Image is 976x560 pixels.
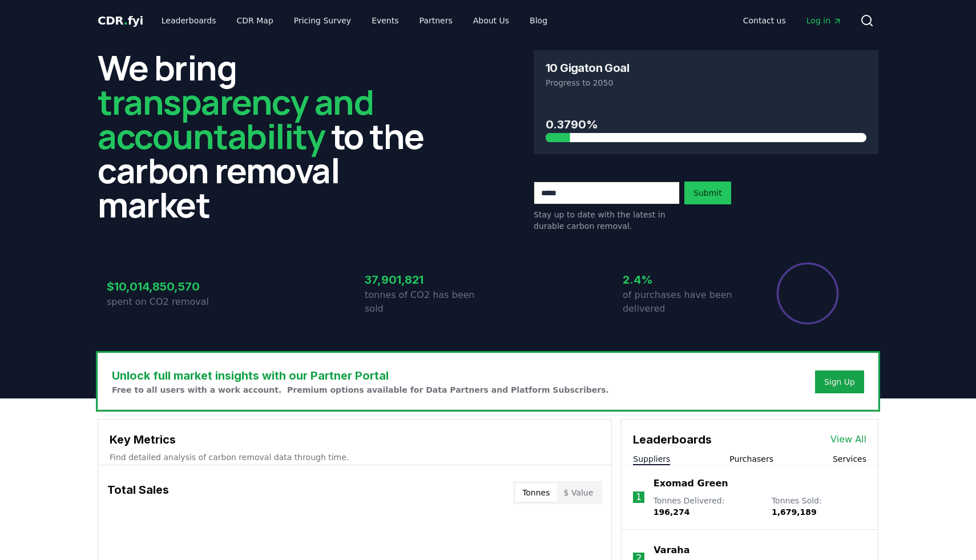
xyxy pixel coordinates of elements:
span: . [124,14,128,27]
a: Pricing Survey [285,10,360,31]
h3: 0.3790% [546,116,866,133]
a: About Us [464,10,518,31]
h3: Total Sales [107,481,169,504]
a: Contact us [734,10,795,31]
h3: Leaderboards [633,431,712,448]
a: Events [362,10,408,31]
h3: Key Metrics [110,431,600,448]
p: Stay up to date with the latest in durable carbon removal. [534,209,680,232]
button: Purchasers [729,453,773,465]
a: CDR Map [228,10,283,31]
p: Find detailed analysis of carbon removal data through time. [110,452,600,463]
a: Sign Up [824,376,855,388]
p: 1 [636,490,642,504]
span: 196,274 [654,507,690,517]
p: of purchases have been delivered [623,288,746,316]
a: Varaha [654,543,689,557]
a: Partners [410,10,462,31]
a: Blog [521,10,556,31]
button: Submit [684,182,731,204]
a: Exomad Green [654,477,728,490]
button: Suppliers [633,453,670,465]
a: View All [830,433,866,446]
h3: 10 Gigaton Goal [546,62,629,74]
span: 1,679,189 [772,507,817,517]
a: Log in [797,10,851,31]
button: Sign Up [815,370,864,393]
a: CDR.fyi [98,13,143,29]
span: CDR fyi [98,14,143,27]
span: Log in [806,15,842,26]
h3: 2.4% [623,271,746,288]
p: Free to all users with a work account. Premium options available for Data Partners and Platform S... [112,384,609,396]
h3: 37,901,821 [365,271,488,288]
a: Leaderboards [152,10,225,31]
span: transparency and accountability [98,78,373,159]
p: Tonnes Sold : [772,495,866,518]
div: Percentage of sales delivered [776,261,840,325]
button: $ Value [557,484,600,502]
button: Tonnes [515,484,556,502]
p: Progress to 2050 [546,77,866,88]
nav: Main [734,10,851,31]
h3: Unlock full market insights with our Partner Portal [112,367,609,384]
p: Tonnes Delivered : [654,495,760,518]
p: tonnes of CO2 has been sold [365,288,488,316]
h2: We bring to the carbon removal market [98,50,442,221]
p: spent on CO2 removal [107,295,230,309]
button: Services [833,453,866,465]
nav: Main [152,10,556,31]
h3: $10,014,850,570 [107,278,230,295]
